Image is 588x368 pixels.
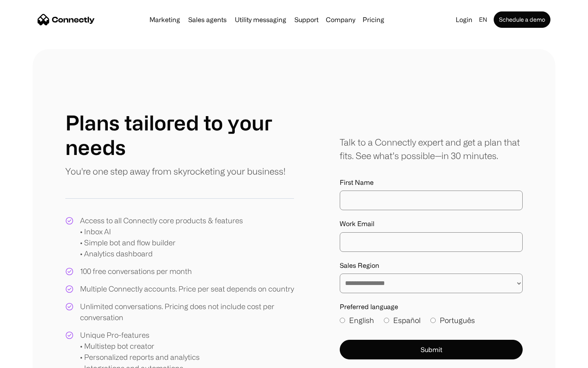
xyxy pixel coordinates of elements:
a: Utility messaging [232,16,290,23]
label: Português [430,315,475,326]
aside: Language selected: English [8,353,49,365]
div: Talk to a Connectly expert and get a plan that fits. See what’s possible—in 30 minutes. [340,135,523,162]
label: First Name [340,179,523,186]
label: Sales Region [340,262,523,269]
div: Access to all Connectly core products & features • Inbox AI • Simple bot and flow builder • Analy... [80,215,243,259]
div: Unlimited conversations. Pricing does not include cost per conversation [80,301,294,323]
a: Marketing [146,16,183,23]
p: You're one step away from skyrocketing your business! [65,164,285,178]
a: Support [291,16,322,23]
button: Submit [340,340,523,359]
h1: Plans tailored to your needs [65,110,294,159]
label: Español [384,315,421,326]
div: Multiple Connectly accounts. Price per seat depends on country [80,283,294,294]
div: en [476,14,492,25]
a: Schedule a demo [494,11,550,28]
a: Sales agents [185,16,230,23]
input: Español [384,318,389,323]
a: home [38,13,95,26]
label: English [340,315,374,326]
div: 100 free conversations per month [80,266,192,277]
input: Português [430,318,436,323]
label: Work Email [340,220,523,228]
label: Preferred language [340,303,523,311]
a: Login [452,14,476,25]
a: Pricing [359,16,388,23]
div: Company [326,14,355,25]
input: English [340,318,345,323]
div: Company [323,14,358,25]
ul: Language list [16,354,49,365]
div: en [479,14,487,25]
